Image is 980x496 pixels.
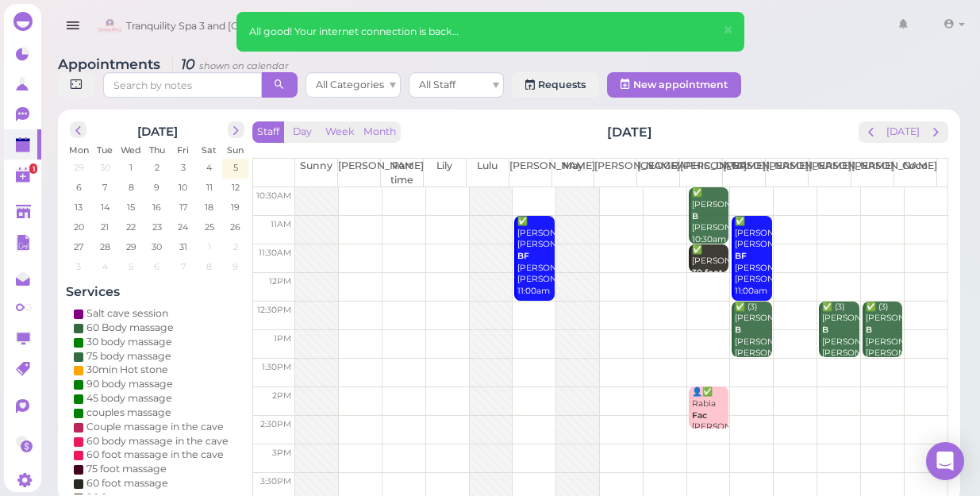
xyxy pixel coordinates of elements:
span: 3 [179,160,187,175]
span: 9 [152,180,161,194]
span: 14 [99,200,111,214]
button: next [228,121,244,138]
button: New appointment [607,72,741,98]
b: BF [735,251,747,261]
button: Week [321,121,359,143]
button: Staff [252,121,284,143]
span: 28 [98,240,112,254]
span: 15 [125,200,136,214]
th: Lulu [466,159,509,187]
span: 30 [98,160,112,175]
div: 75 foot massage [86,462,167,476]
span: 1 [128,160,134,175]
span: 2pm [272,390,291,401]
span: 11am [271,219,291,229]
div: ✅ (3) [PERSON_NAME] [PERSON_NAME]|[PERSON_NAME]|[PERSON_NAME] 12:30pm - 1:30pm [734,302,771,395]
b: B [692,211,698,221]
span: New appointment [633,79,728,90]
button: next [924,121,948,143]
div: 60 foot massage [86,476,168,490]
span: All Categories [316,79,384,90]
span: Appointments [58,56,164,72]
span: 5 [232,160,240,175]
h2: [DATE] [607,123,652,141]
th: Coco [894,159,936,187]
span: × [722,19,732,41]
span: 10 [177,180,189,194]
span: 12:30pm [257,305,291,315]
th: [PERSON_NAME] [594,159,637,187]
div: 30 body massage [86,335,172,349]
span: 21 [99,220,110,234]
span: 27 [72,240,85,254]
span: All Staff [419,79,455,90]
th: May [551,159,594,187]
button: [DATE] [882,121,924,143]
th: Part time [381,159,424,187]
span: 1 [29,163,37,174]
a: Requests [512,72,599,98]
div: 60 body massage in the cave [86,434,229,448]
div: couples massage [86,406,171,420]
span: 26 [229,220,242,234]
div: 60 Body massage [86,321,174,335]
span: 2:30pm [260,419,291,429]
span: 7 [101,180,109,194]
span: 7 [179,260,187,274]
small: shown on calendar [199,60,289,71]
th: [PERSON_NAME] [680,159,723,187]
b: B [735,325,741,335]
span: Thu [149,144,165,156]
div: 75 body massage [86,349,171,363]
th: [PERSON_NAME] [765,159,808,187]
span: 20 [72,220,86,234]
span: 11 [205,180,214,194]
th: [PERSON_NAME] [723,159,766,187]
span: 3:30pm [260,476,291,486]
input: Search customer [496,13,650,39]
b: B [822,325,828,335]
div: ✅ [PERSON_NAME] [PERSON_NAME] [PERSON_NAME]|[PERSON_NAME] 11:00am - 12:30pm [734,216,771,321]
th: [GEOGRAPHIC_DATA] [637,159,680,187]
span: 8 [127,180,136,194]
button: prev [859,121,883,143]
span: 13 [73,200,84,214]
span: 29 [125,240,138,254]
span: 25 [203,220,216,234]
th: [PERSON_NAME] [808,159,851,187]
b: 30 foot massage [692,267,729,290]
span: 30 [150,240,163,254]
span: Sun [227,144,244,156]
div: 👤✅ Rabia [PERSON_NAME] 2:00pm - 2:45pm [691,386,728,468]
button: prev [70,121,86,138]
div: Open Intercom Messenger [926,442,964,480]
th: [PERSON_NAME] [509,159,551,187]
span: Tue [97,144,113,156]
div: Couple massage in the cave [86,420,224,434]
span: 8 [205,260,213,274]
span: 6 [75,180,83,194]
button: Close [713,12,742,49]
h2: [DATE] [137,121,178,139]
i: 10 [172,56,289,72]
button: Day [283,121,321,143]
span: 1:30pm [262,362,291,372]
div: Salt cave session [86,306,168,321]
span: 6 [152,260,161,274]
span: 1pm [274,333,291,344]
span: Fri [177,144,189,156]
span: 31 [178,240,189,254]
span: Sat [202,144,217,156]
span: Wed [121,144,141,156]
span: 12pm [269,276,291,286]
span: 17 [178,200,189,214]
span: 16 [151,200,163,214]
h4: Services [66,284,248,299]
span: 2 [153,160,161,175]
span: 19 [229,200,241,214]
th: Sunny [295,159,338,187]
b: Fac [692,410,707,421]
div: ✅ [PERSON_NAME] [PERSON_NAME] 11:30am - 12:00pm [691,244,728,338]
span: 29 [72,160,86,175]
b: B [866,325,872,335]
